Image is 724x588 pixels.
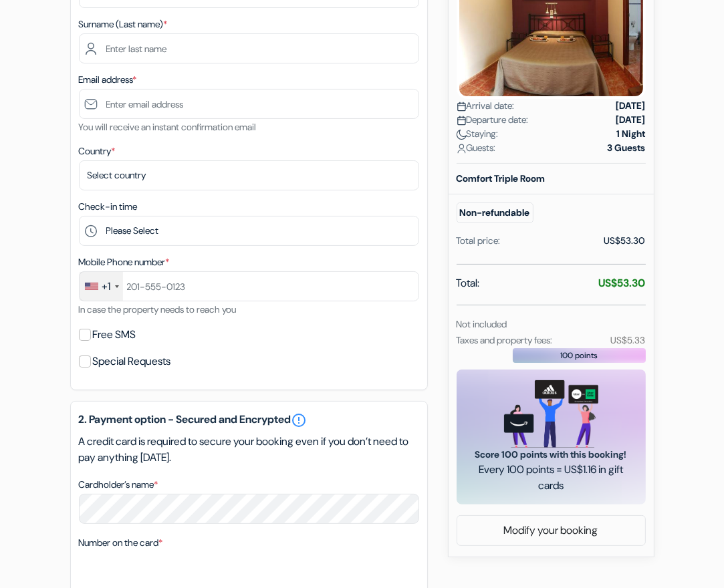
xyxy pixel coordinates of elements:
[616,113,646,127] strong: [DATE]
[457,518,645,543] a: Modify your booking
[616,99,646,113] strong: [DATE]
[79,478,158,492] label: Cardholder’s name
[79,200,138,214] label: Check-in time
[457,127,499,141] span: Staying:
[79,73,137,87] label: Email address
[79,89,419,119] input: Enter email address
[604,234,646,248] div: US$53.30
[457,172,546,184] b: Comfort Triple Room
[93,352,171,371] label: Special Requests
[457,144,467,154] img: user_icon.svg
[291,412,308,428] a: error_outline
[617,127,646,141] strong: 1 Night
[457,130,467,140] img: moon.svg
[79,271,419,301] input: 201-555-0123
[473,448,630,462] span: Score 100 points with this booking!
[79,17,168,31] label: Surname (Last name)
[457,202,533,223] small: Non-refundable
[457,318,507,330] small: Not included
[473,462,630,494] span: Every 100 points = US$1.16 in gift cards
[560,349,598,361] span: 100 points
[457,116,467,126] img: calendar.svg
[457,141,496,155] span: Guests:
[457,102,467,112] img: calendar.svg
[80,272,123,301] div: United States: +1
[102,279,111,295] div: +1
[599,276,646,290] strong: US$53.30
[93,325,136,344] label: Free SMS
[457,99,515,113] span: Arrival date:
[79,144,116,158] label: Country
[504,380,598,448] img: gift_card_hero_new.png
[79,303,237,315] small: In case the property needs to reach you
[79,33,419,63] input: Enter last name
[610,334,645,346] small: US$5.33
[79,412,419,428] h5: 2. Payment option - Secured and Encrypted
[79,536,163,550] label: Number on the card
[457,234,501,248] div: Total price:
[79,255,170,269] label: Mobile Phone number
[457,275,480,291] span: Total:
[79,434,419,466] p: A credit card is required to secure your booking even if you don’t need to pay anything [DATE].
[608,141,646,155] strong: 3 Guests
[457,334,553,346] small: Taxes and property fees:
[79,121,257,133] small: You will receive an instant confirmation email
[457,113,529,127] span: Departure date:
